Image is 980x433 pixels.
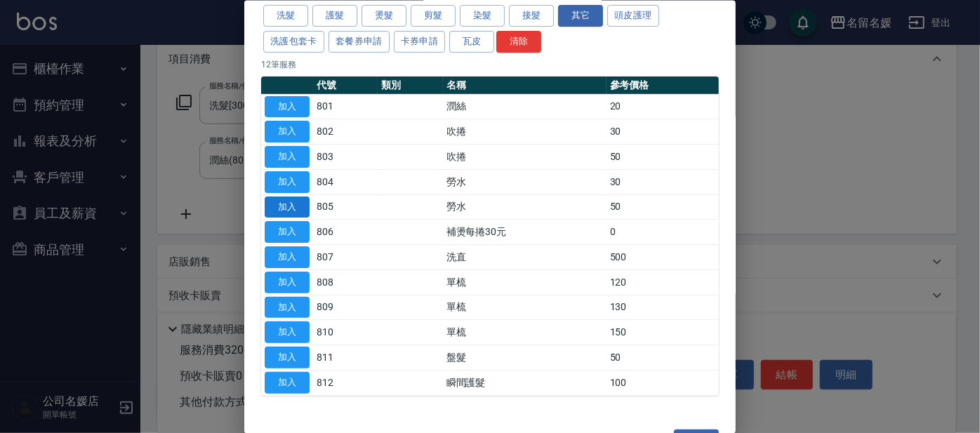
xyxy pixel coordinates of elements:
[313,119,378,144] td: 802
[313,295,378,320] td: 809
[607,5,659,27] button: 頭皮護理
[443,144,607,169] td: 吹捲
[607,219,719,244] td: 0
[443,370,607,395] td: 瞬間護髮
[607,295,719,320] td: 130
[313,370,378,395] td: 812
[265,171,310,192] button: 加入
[265,347,310,368] button: 加入
[496,30,541,52] button: 清除
[313,345,378,370] td: 811
[265,296,310,318] button: 加入
[509,5,554,27] button: 接髮
[313,76,378,94] th: 代號
[443,319,607,345] td: 單梳
[265,246,310,268] button: 加入
[313,219,378,244] td: 806
[411,5,456,27] button: 剪髮
[443,219,607,244] td: 補燙每捲30元
[449,30,494,52] button: 瓦皮
[558,5,603,27] button: 其它
[265,95,310,117] button: 加入
[607,370,719,395] td: 100
[265,196,310,218] button: 加入
[265,121,310,142] button: 加入
[443,244,607,269] td: 洗直
[443,76,607,94] th: 名稱
[607,319,719,345] td: 150
[313,269,378,295] td: 808
[362,5,406,27] button: 燙髮
[607,119,719,144] td: 30
[265,271,310,293] button: 加入
[313,144,378,169] td: 803
[261,58,719,70] p: 12 筆服務
[443,119,607,144] td: 吹捲
[607,144,719,169] td: 50
[265,321,310,343] button: 加入
[312,5,357,27] button: 護髮
[265,146,310,168] button: 加入
[263,30,324,52] button: 洗護包套卡
[394,30,446,52] button: 卡券申請
[313,319,378,345] td: 810
[443,345,607,370] td: 盤髮
[607,244,719,269] td: 500
[443,269,607,295] td: 單梳
[607,94,719,119] td: 20
[265,371,310,393] button: 加入
[263,5,308,27] button: 洗髮
[313,194,378,220] td: 805
[313,94,378,119] td: 801
[313,169,378,194] td: 804
[329,30,390,52] button: 套餐券申請
[378,76,442,94] th: 類別
[607,169,719,194] td: 30
[607,194,719,220] td: 50
[443,169,607,194] td: 勞水
[607,269,719,295] td: 120
[443,194,607,220] td: 勞水
[443,295,607,320] td: 單梳
[265,221,310,243] button: 加入
[460,5,505,27] button: 染髮
[607,76,719,94] th: 參考價格
[607,345,719,370] td: 50
[313,244,378,269] td: 807
[443,94,607,119] td: 潤絲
